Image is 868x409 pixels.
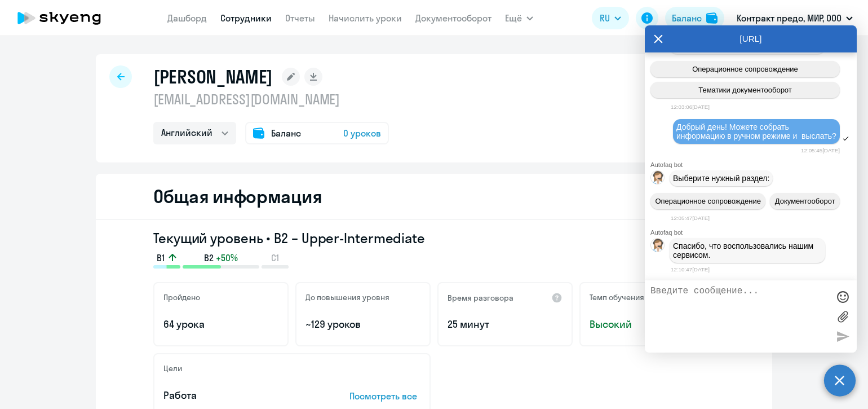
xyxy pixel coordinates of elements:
[801,147,840,153] time: 12:05:45[DATE]
[305,292,389,302] h5: До повышения уровня
[673,174,769,183] span: Выберите нужный раздел:
[157,252,165,264] span: B1
[505,11,522,25] span: Ещё
[671,104,710,110] time: 12:03:06[DATE]
[216,252,238,264] span: +50%
[673,241,816,260] span: Спасибо, что воспользовались нашим сервисом.
[671,266,710,272] time: 12:10:47[DATE]
[153,65,273,88] h1: [PERSON_NAME]
[153,185,322,208] h2: Общая информация
[834,308,851,325] label: Лимит 10 файлов
[271,252,279,264] span: C1
[651,171,665,187] img: bot avatar
[650,61,840,77] button: Операционное сопровождение
[329,12,402,24] a: Начислить уроки
[672,11,702,25] div: Баланс
[775,197,835,205] span: Документооборот
[600,11,610,25] span: RU
[770,193,840,209] button: Документооборот
[204,252,214,264] span: B2
[271,126,301,140] span: Баланс
[163,317,278,332] p: 64 урока
[285,12,315,24] a: Отчеты
[343,126,381,140] span: 0 уроков
[163,363,182,373] h5: Цели
[706,12,718,24] img: balance
[650,193,765,209] button: Операционное сопровождение
[448,317,563,332] p: 25 минут
[415,12,491,24] a: Документооборот
[167,12,207,24] a: Дашборд
[349,389,420,403] p: Посмотреть все
[305,317,420,332] p: ~129 уроков
[650,229,857,236] div: Autofaq bot
[655,197,761,205] span: Операционное сопровождение
[698,86,792,94] span: Тематики документооборот
[671,215,710,221] time: 12:05:47[DATE]
[592,7,629,29] button: RU
[505,7,533,29] button: Ещё
[448,293,513,303] h5: Время разговора
[163,388,315,403] p: Работа
[650,161,857,168] div: Autofaq bot
[153,229,715,247] h3: Текущий уровень • B2 – Upper-Intermediate
[590,292,644,302] h5: Темп обучения
[676,122,836,140] span: Добрый день! Можете собрать информацию в ручном режиме и выслать?
[692,65,798,73] span: Операционное сопровождение
[665,7,724,29] button: Балансbalance
[651,239,665,255] img: bot avatar
[650,82,840,98] button: Тематики документооборот
[153,90,389,108] p: [EMAIL_ADDRESS][DOMAIN_NAME]
[220,12,272,24] a: Сотрудники
[731,5,858,32] button: Контракт предо, МИР, ООО
[163,292,200,302] h5: Пройдено
[590,317,705,332] span: Высокий
[737,11,842,25] p: Контракт предо, МИР, ООО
